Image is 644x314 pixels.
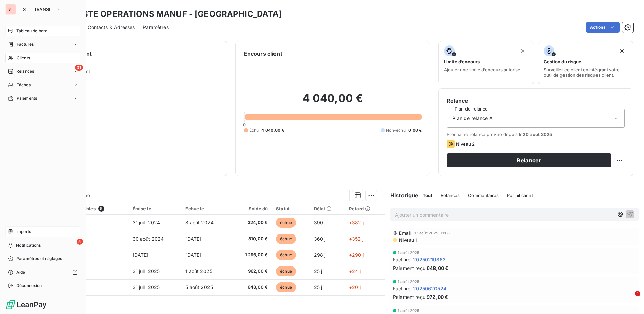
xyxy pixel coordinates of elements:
span: 20250219863 [413,256,446,263]
span: 5 [77,239,83,245]
span: +352 j [349,236,363,242]
a: Paiements [5,93,80,104]
h6: Encours client [244,50,282,58]
span: 648,00 € [234,284,268,291]
span: Plan de relance A [452,115,493,122]
span: 360 j [314,236,326,242]
span: Portail client [507,193,533,198]
span: Email [399,230,412,236]
span: STTI TRANSIT [23,7,53,12]
a: Tableau de bord [5,26,80,36]
span: 1 août 2025 [185,268,212,274]
span: échue [276,282,296,292]
span: Ajouter une limite d’encours autorisé [444,67,520,72]
span: 25 j [314,284,322,290]
span: 31 juil. 2025 [133,268,160,274]
div: Solde dû [234,206,268,211]
span: Tâches [17,82,31,88]
span: Paramètres et réglages [16,256,62,262]
button: Relancer [447,153,611,167]
span: 31 juil. 2024 [133,220,160,225]
span: 8 août 2024 [185,220,214,225]
span: 13 août 2025, 11:08 [414,231,450,235]
a: 31Relances [5,66,80,77]
div: Pièces comptables [54,206,124,212]
span: 962,00 € [234,268,268,275]
span: 1 août 2025 [398,309,420,313]
span: 1 août 2025 [398,280,420,284]
h3: LACOSTE OPERATIONS MANUF - [GEOGRAPHIC_DATA] [59,8,282,20]
span: 1 296,00 € [234,252,268,258]
span: Paiements [17,95,37,101]
span: Niveau 2 [456,141,475,147]
span: +20 j [349,284,361,290]
span: 1 [635,291,640,296]
span: Surveiller ce client en intégrant votre outil de gestion des risques client. [544,67,627,78]
span: Relances [441,193,460,198]
span: 25 j [314,268,322,274]
div: Statut [276,206,305,211]
span: 972,00 € [427,293,448,301]
span: 1 août 2025 [398,251,420,255]
a: Imports [5,226,80,237]
h2: 4 040,00 € [244,92,422,112]
iframe: Intercom live chat [621,291,637,307]
span: Niveau 1 [398,237,417,243]
a: Tâches [5,80,80,90]
span: 324,00 € [234,219,268,226]
span: Échu [249,127,259,133]
span: 810,00 € [234,235,268,242]
span: Tout [423,193,433,198]
span: Notifications [16,242,41,248]
a: Factures [5,39,80,50]
span: 0 [243,122,246,127]
span: Paiement reçu [393,264,425,272]
span: Paiement reçu [393,293,425,301]
h6: Historique [385,191,419,199]
span: échue [276,218,296,228]
span: 0,00 € [408,127,422,133]
span: Déconnexion [16,283,42,289]
span: échue [276,234,296,244]
span: échue [276,250,296,260]
span: 298 j [314,252,326,258]
button: Limite d’encoursAjouter une limite d’encours autorisé [438,41,534,84]
span: Clients [17,55,30,61]
div: Délai [314,206,341,211]
div: Échue le [185,206,226,211]
button: Gestion du risqueSurveiller ce client en intégrant votre outil de gestion des risques client. [538,41,633,84]
span: Facture : [393,256,412,263]
a: Aide [5,267,80,278]
span: 5 [98,206,104,212]
span: [DATE] [185,236,201,242]
h6: Informations client [41,50,219,58]
span: Paramètres [143,24,169,31]
img: Logo LeanPay [5,299,47,310]
span: Prochaine relance prévue depuis le [447,132,625,137]
span: 30 août 2024 [133,236,164,242]
button: Actions [586,22,620,33]
span: 31 juil. 2025 [133,284,160,290]
span: +24 j [349,268,361,274]
span: +382 j [349,220,364,225]
span: Non-échu [386,127,406,133]
a: Paramètres et réglages [5,253,80,264]
span: échue [276,266,296,276]
span: Facture : [393,285,412,292]
span: [DATE] [185,252,201,258]
span: Tableau de bord [16,28,47,34]
span: 20 août 2025 [523,132,552,137]
span: Aide [16,269,25,275]
span: Commentaires [468,193,499,198]
div: ST [5,4,16,15]
span: Propriétés Client [54,69,219,78]
h6: Relance [447,97,625,105]
span: 20250620524 [413,285,446,292]
span: 5 août 2025 [185,284,213,290]
a: Clients [5,53,80,63]
div: Retard [349,206,381,211]
span: Imports [16,229,31,235]
span: +290 j [349,252,364,258]
span: 390 j [314,220,326,225]
span: 4 040,00 € [261,127,284,133]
